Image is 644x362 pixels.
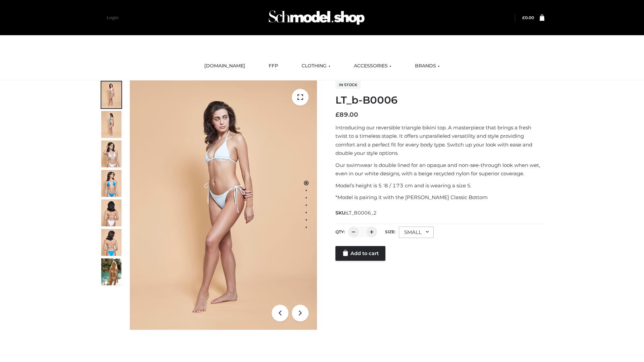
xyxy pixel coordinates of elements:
[101,258,121,285] img: Arieltop_CloudNine_AzureSky2.jpg
[335,209,377,217] span: SKU:
[335,123,544,158] p: Introducing our reversible triangle bikini top. A masterpiece that brings a fresh twist to a time...
[335,193,544,202] p: *Model is pairing it with the [PERSON_NAME] Classic Bottom
[385,229,395,234] label: Size:
[335,181,544,190] p: Model’s height is 5 ‘8 / 173 cm and is wearing a size S.
[335,161,544,178] p: Our swimwear is double lined for an opaque and non-see-through look when wet, even in our white d...
[107,15,118,20] a: Login
[101,81,121,108] img: ArielClassicBikiniTop_CloudNine_AzureSky_OW114ECO_1-scaled.jpg
[349,59,396,73] a: ACCESSORIES
[130,80,317,330] img: LT_b-B0006
[410,59,445,73] a: BRANDS
[199,59,250,73] a: [DOMAIN_NAME]
[522,15,534,20] a: £0.00
[266,4,367,31] img: Schmodel Admin 964
[335,246,385,261] a: Add to cart
[335,94,544,106] h1: LT_b-B0006
[101,111,121,138] img: ArielClassicBikiniTop_CloudNine_AzureSky_OW114ECO_2-scaled.jpg
[101,229,121,256] img: ArielClassicBikiniTop_CloudNine_AzureSky_OW114ECO_8-scaled.jpg
[346,210,377,216] span: LT_B0006_2
[101,140,121,167] img: ArielClassicBikiniTop_CloudNine_AzureSky_OW114ECO_3-scaled.jpg
[264,59,283,73] a: FFP
[335,81,361,89] span: In stock
[335,229,345,234] label: QTY:
[335,111,339,118] span: £
[522,15,534,20] bdi: 0.00
[297,59,335,73] a: CLOTHING
[335,111,358,118] bdi: 89.00
[522,15,525,20] span: £
[101,170,121,197] img: ArielClassicBikiniTop_CloudNine_AzureSky_OW114ECO_4-scaled.jpg
[101,199,121,226] img: ArielClassicBikiniTop_CloudNine_AzureSky_OW114ECO_7-scaled.jpg
[399,227,434,238] div: SMALL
